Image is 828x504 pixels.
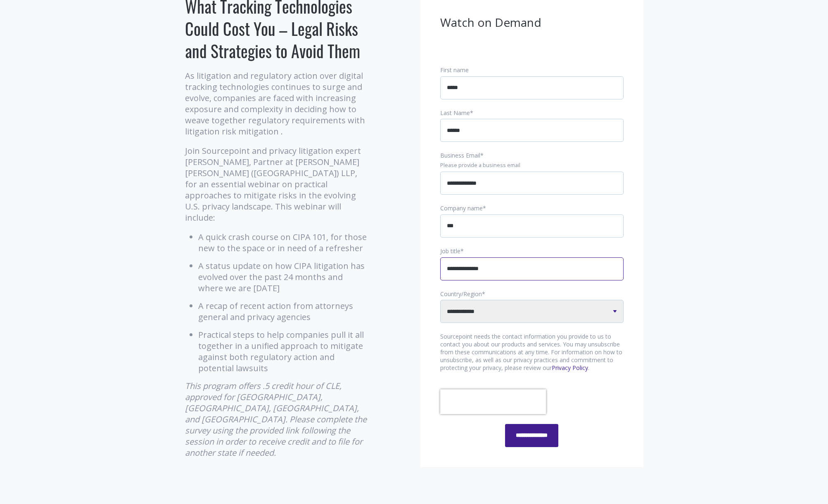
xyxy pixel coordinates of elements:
[440,109,470,117] span: Last Name
[198,329,369,374] li: Practical steps to help companies pull it all together in a unified approach to mitigate against ...
[198,231,369,254] li: A quick crash course on CIPA 101, for those new to the space or in need of a refresher
[552,364,588,372] a: Privacy Policy
[440,389,546,414] iframe: reCAPTCHA
[198,260,369,294] li: A status update on how CIPA litigation has evolved over the past 24 months and where we are [DATE]
[440,204,483,212] span: Company name
[185,380,367,458] em: This program offers .5 credit hour of CLE, approved for [GEOGRAPHIC_DATA], [GEOGRAPHIC_DATA], [GE...
[440,15,624,31] h3: Watch on Demand
[440,290,482,298] span: Country/Region
[440,333,624,372] p: Sourcepoint needs the contact information you provide to us to contact you about our products and...
[185,145,369,223] p: Join Sourcepoint and privacy litigation expert [PERSON_NAME], Partner at [PERSON_NAME] [PERSON_NA...
[440,66,469,74] span: First name
[198,300,369,323] li: A recap of recent action from attorneys general and privacy agencies
[440,247,460,255] span: Job title
[440,162,624,169] legend: Please provide a business email
[440,151,480,159] span: Business Email
[185,70,369,137] p: As litigation and regulatory action over digital tracking technologies continues to surge and evo...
